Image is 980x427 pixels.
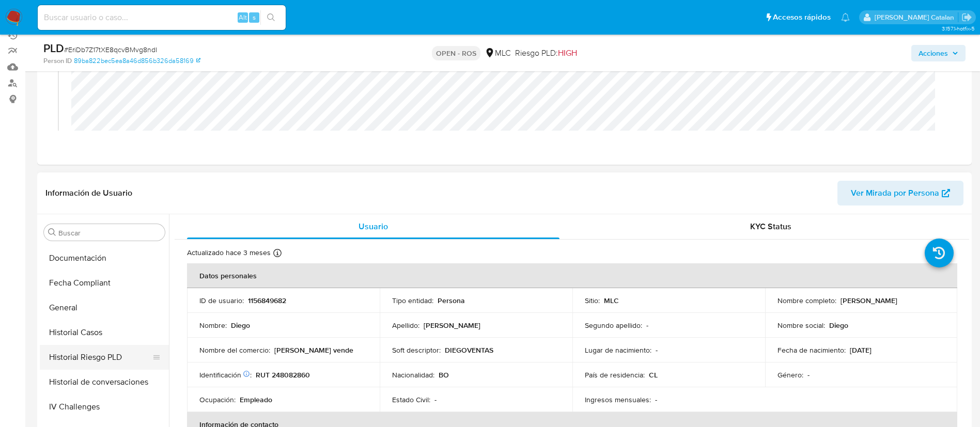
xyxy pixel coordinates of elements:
p: Nacionalidad : [392,370,434,379]
p: - [646,321,648,330]
span: Riesgo PLD: [515,48,577,59]
p: País de residencia : [585,370,645,379]
p: Actualizado hace 3 meses [187,248,271,258]
p: Tipo entidad : [392,296,433,305]
p: Identificación : [199,370,252,379]
p: Diego [829,321,848,330]
p: Ingresos mensuales : [585,395,651,404]
p: - [434,395,437,404]
p: Fecha de nacimiento : [777,345,846,355]
input: Buscar [58,228,161,238]
p: Empleado [240,395,272,404]
p: Sitio : [585,296,600,305]
span: Accesos rápidos [773,12,831,23]
p: Nombre del comercio : [199,345,270,355]
p: - [655,395,657,404]
button: Ver Mirada por Persona [837,181,963,205]
button: Historial Casos [40,320,169,345]
button: Buscar [48,228,56,236]
span: Alt [239,12,247,22]
button: IV Challenges [40,394,169,419]
p: Apellido : [392,321,419,330]
p: RUT 248082860 [256,370,310,379]
button: Documentación [40,246,169,271]
span: # EriDb7Z17tXE8qcvBMvg8ndI [64,44,157,55]
p: [PERSON_NAME] vende [274,345,353,355]
a: Salir [961,12,972,23]
span: Ver Mirada por Persona [851,181,939,205]
button: Acciones [911,45,966,61]
p: Nombre : [199,321,227,330]
p: BO [439,370,449,379]
p: OPEN - ROS [432,46,480,60]
a: 89ba822bec5ea8a46d856b326da58169 [74,56,200,66]
span: 3.157.1-hotfix-5 [942,24,975,33]
p: Estado Civil : [392,395,430,404]
p: Persona [438,296,465,305]
b: PLD [43,40,64,56]
p: Diego [231,321,250,330]
p: Género : [777,370,803,379]
button: Historial Riesgo PLD [40,345,161,370]
div: MLC [485,48,511,59]
p: - [807,370,810,379]
p: [DATE] [850,345,872,355]
a: Notificaciones [841,13,850,22]
p: CL [649,370,658,379]
p: [PERSON_NAME] [841,296,897,305]
p: rociodaniela.benavidescatalan@mercadolibre.cl [875,12,958,22]
p: [PERSON_NAME] [424,321,480,330]
span: Usuario [359,220,388,232]
h1: Información de Usuario [45,188,132,198]
b: Person ID [43,56,72,66]
span: Acciones [919,45,948,61]
button: search-icon [260,10,282,25]
p: Lugar de nacimiento : [585,345,651,355]
p: 1156849682 [248,296,286,305]
p: DIEGOVENTAS [445,345,493,355]
span: KYC Status [750,220,791,232]
p: - [656,345,658,355]
p: Soft descriptor : [392,345,441,355]
button: General [40,295,169,320]
p: Nombre social : [777,321,825,330]
p: Nombre completo : [777,296,836,305]
th: Datos personales [187,263,957,288]
button: Fecha Compliant [40,271,169,295]
p: Ocupación : [199,395,236,404]
p: ID de usuario : [199,296,244,305]
button: Historial de conversaciones [40,370,169,394]
p: Segundo apellido : [585,321,642,330]
span: s [253,12,256,22]
input: Buscar usuario o caso... [38,11,286,24]
p: MLC [604,296,619,305]
span: HIGH [558,47,577,59]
